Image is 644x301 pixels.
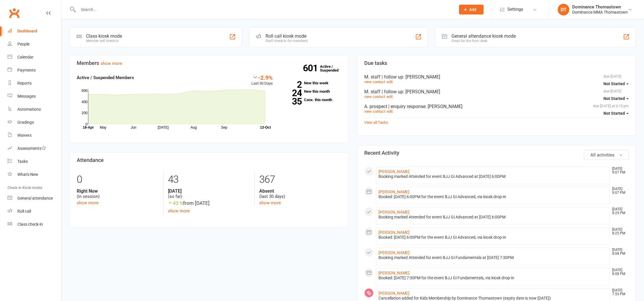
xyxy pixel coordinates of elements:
[603,108,629,118] button: Not Started
[603,79,629,89] button: Not Started
[17,68,36,72] div: Payments
[17,196,53,200] div: General attendance
[7,6,21,20] a: Clubworx
[77,171,159,188] div: 0
[17,222,43,227] div: Class check-in
[558,4,569,15] div: DT
[378,250,409,255] a: [PERSON_NAME]
[378,215,607,220] div: Booking marked Attended for event BJJ Gi Advanced at [DATE] 6:00PM
[584,150,629,160] button: All activities
[8,25,61,38] a: Dashboard
[378,255,607,260] div: Booking marked Attended for event BJJ Gi Fundamentals at [DATE] 7:30PM
[364,89,629,94] div: M. staff | follow up
[378,271,409,275] a: [PERSON_NAME]
[469,7,476,12] span: Add
[459,5,484,14] button: Add
[364,60,629,66] h3: Due tasks
[603,96,625,101] span: Not Started
[8,168,61,181] a: What's New
[266,33,308,39] div: Roll call kiosk mode
[168,188,250,194] strong: [DATE]
[8,218,61,231] a: Class kiosk mode
[403,89,440,94] span: : [PERSON_NAME]
[507,3,523,16] span: Settings
[451,33,516,39] div: General attendance kiosk mode
[364,150,629,156] h3: Recent Activity
[8,142,61,155] a: Assessments
[17,81,32,85] div: Reports
[603,111,625,116] span: Not Started
[77,200,98,205] a: show more
[8,192,61,205] a: General attendance kiosk mode
[17,209,31,214] div: Roll call
[17,120,34,125] div: Gradings
[603,81,625,86] span: Not Started
[364,104,629,109] div: A. prospect | enquiry response
[17,159,28,164] div: Tasks
[378,189,409,194] a: [PERSON_NAME]
[451,39,516,43] div: Great for the front desk
[603,93,629,104] button: Not Started
[609,248,628,256] time: [DATE] 8:08 PM
[168,200,183,206] span: 43 %
[378,169,409,174] a: [PERSON_NAME]
[609,289,628,296] time: [DATE] 7:55 PM
[281,81,341,85] a: 2New this week
[77,157,341,163] h3: Attendance
[17,133,32,138] div: Waivers
[17,55,34,59] div: Calendar
[281,98,341,102] a: 35Canx. this month
[281,89,302,97] strong: 24
[364,80,385,84] a: view contact
[251,74,273,87] div: Last 30 Days
[86,39,122,43] div: Member self check-in
[77,60,341,66] h3: Members
[303,64,320,72] strong: 601
[364,94,385,99] a: view contact
[8,90,61,103] a: Messages
[8,116,61,129] a: Gradings
[281,97,302,106] strong: 35
[76,6,451,14] input: Search...
[378,174,607,179] div: Booking marked Attended for event BJJ Gi Advanced at [DATE] 6:00PM
[100,61,122,66] a: show more
[281,80,302,89] strong: 2
[77,75,134,80] strong: Active / Suspended Members
[259,200,281,205] a: show more
[364,74,629,80] div: M. staff | follow up
[8,51,61,64] a: Calendar
[590,152,614,158] span: All activities
[378,291,409,295] a: [PERSON_NAME]
[8,38,61,51] a: People
[609,268,628,276] time: [DATE] 8:08 PM
[378,276,607,280] div: Booked: [DATE] 7:30PM for the event BJJ Gi Fundamentals, via kiosk drop-in
[8,155,61,168] a: Tasks
[609,167,628,174] time: [DATE] 9:07 PM
[168,199,250,207] div: from [DATE]
[387,80,393,84] a: edit
[17,94,36,98] div: Messages
[572,4,628,10] div: Dominance Thomastown
[17,42,30,46] div: People
[387,94,393,99] a: edit
[378,235,607,240] div: Booked: [DATE] 6:00PM for the event BJJ Gi Advanced, via kiosk drop-in
[378,230,409,235] a: [PERSON_NAME]
[8,129,61,142] a: Waivers
[168,171,250,188] div: 43
[320,60,345,76] a: 601Active / Suspended
[378,194,607,199] div: Booked: [DATE] 6:00PM for the event BJJ Gi Advanced, via kiosk drop-in
[77,188,159,194] strong: Right Now
[17,172,38,177] div: What's New
[259,188,341,194] strong: Absent
[609,228,628,235] time: [DATE] 8:25 PM
[364,120,388,125] a: View all Tasks
[403,74,440,80] span: : [PERSON_NAME]
[17,29,37,33] div: Dashboard
[8,64,61,77] a: Payments
[378,296,607,301] div: Cancellation added for Kids Membership by Dominance Thomastown (expiry date is now [DATE])
[168,208,190,214] a: show more
[8,205,61,218] a: Roll call
[168,188,250,199] div: (so far)
[77,188,159,199] div: (in session)
[572,10,628,15] div: Dominance MMA Thomastown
